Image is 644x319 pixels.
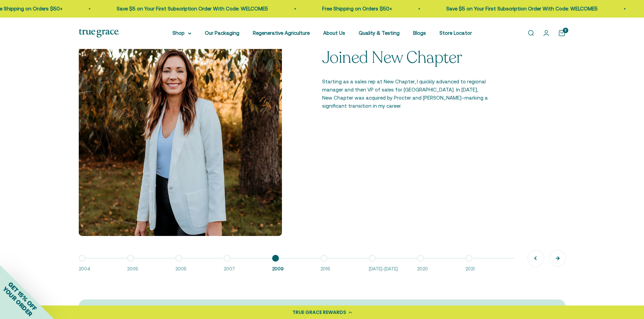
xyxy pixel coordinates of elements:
button: 2020 [417,258,466,273]
button: 2005 [175,258,224,273]
span: 2004 [79,266,120,273]
span: 2005 [127,266,169,273]
span: 2021 [466,266,507,273]
span: YOUR ORDER [1,285,34,318]
button: 2009 [272,258,320,273]
a: Free Shipping on Orders $50+ [316,6,386,11]
button: 2005 [127,258,175,273]
button: 2004 [79,258,127,273]
button: 2021 [466,258,514,273]
p: Save $5 on Your First Subscription Order With Code: WELCOME5 [440,5,592,13]
span: 2020 [417,266,459,273]
span: 2007 [224,266,265,273]
a: Quality & Testing [359,30,400,36]
p: Save $5 on Your First Subscription Order With Code: WELCOME5 [111,5,262,13]
span: [DATE]-[DATE] [369,266,410,273]
div: TRUE GRACE REWARDS [292,309,346,316]
span: 2016 [320,266,362,273]
span: 2009 [272,266,314,273]
a: Regenerative Agriculture [253,30,310,36]
button: 2007 [224,258,272,273]
a: Our Packaging [205,30,239,36]
summary: Shop [172,29,191,37]
p: Joined New Chapter [322,49,489,67]
button: [DATE]-[DATE] [369,258,417,273]
a: About Us [323,30,345,36]
p: Starting as a sales rep at New Chapter, I quickly advanced to regional manager and then VP of sal... [322,78,489,110]
a: Blogs [413,30,426,36]
span: 2005 [175,266,217,273]
cart-count: 3 [563,28,568,33]
a: Store Locator [439,30,472,36]
button: 2016 [320,258,369,273]
span: GET 15% OFF [7,281,38,312]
